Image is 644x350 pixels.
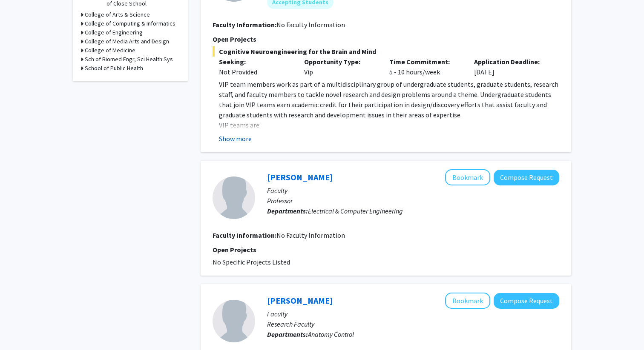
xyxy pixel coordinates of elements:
[308,207,403,215] span: Electrical & Computer Engineering
[276,231,345,239] span: No Faculty Information
[85,64,143,73] h3: School of Public Health
[267,330,308,339] b: Departments:
[213,34,559,44] p: Open Projects
[219,120,559,130] p: VIP teams are:
[219,67,291,77] div: Not Provided
[267,295,333,306] a: [PERSON_NAME]
[494,170,559,185] button: Compose Request to John Walsh
[213,245,559,255] p: Open Projects
[213,20,276,29] b: Faculty Information:
[85,46,135,55] h3: College of Medicine
[85,28,143,37] h3: College of Engineering
[267,185,559,196] p: Faculty
[85,10,150,19] h3: College of Arts & Science
[267,309,559,319] p: Faculty
[213,231,276,239] b: Faculty Information:
[85,37,169,46] h3: College of Media Arts and Design
[267,172,333,182] a: [PERSON_NAME]
[308,330,354,339] span: Anatomy Control
[468,57,553,77] div: [DATE]
[219,134,252,144] button: Show more
[85,19,175,28] h3: College of Computing & Informatics
[276,20,345,29] span: No Faculty Information
[389,57,462,67] p: Time Commitment:
[267,196,559,206] p: Professor
[304,57,377,67] p: Opportunity Type:
[267,207,308,215] b: Departments:
[219,57,291,67] p: Seeking:
[445,293,490,309] button: Add John Houle to Bookmarks
[213,258,290,266] span: No Specific Projects Listed
[383,57,468,77] div: 5 - 10 hours/week
[6,312,36,344] iframe: Chat
[85,55,173,64] h3: Sch of Biomed Engr, Sci Health Sys
[494,293,559,309] button: Compose Request to John Houle
[219,79,559,120] p: VIP team members work as part of a multidisciplinary group of undergraduate students, graduate st...
[267,319,559,329] p: Research Faculty
[474,57,546,67] p: Application Deadline:
[213,46,559,57] span: Cognitive Neuroengineering for the Brain and Mind
[445,169,490,185] button: Add John Walsh to Bookmarks
[298,57,383,77] div: Vip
